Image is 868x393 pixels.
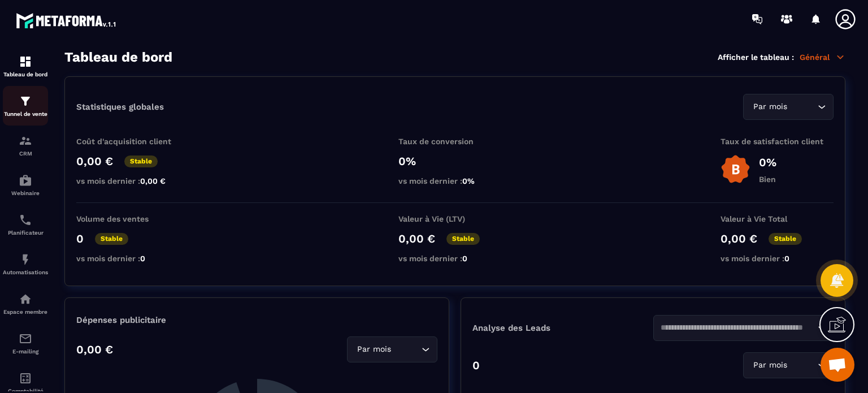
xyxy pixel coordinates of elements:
[721,214,834,223] p: Valeur à Vie Total
[759,175,776,184] p: Bien
[3,165,48,205] a: automationsautomationsWebinaire
[750,101,789,113] span: Par mois
[19,372,32,385] img: accountant
[789,101,815,113] input: Search for option
[3,111,48,117] p: Tunnel de vente
[472,359,480,372] p: 0
[393,343,419,356] input: Search for option
[3,269,48,275] p: Automatisations
[721,137,834,146] p: Taux de satisfaction client
[750,359,789,372] span: Par mois
[398,254,511,263] p: vs mois dernier :
[19,332,32,346] img: email
[76,102,164,112] p: Statistiques globales
[721,254,834,263] p: vs mois dernier :
[743,352,834,378] div: Search for option
[64,49,172,65] h3: Tableau de bord
[398,176,511,185] p: vs mois dernier :
[76,137,189,146] p: Coût d'acquisition client
[19,94,32,108] img: formation
[769,233,802,245] p: Stable
[800,52,845,62] p: Général
[19,253,32,266] img: automations
[3,348,48,355] p: E-mailing
[19,55,32,68] img: formation
[76,176,189,185] p: vs mois dernier :
[398,137,511,146] p: Taux de conversion
[398,232,435,245] p: 0,00 €
[19,213,32,227] img: scheduler
[140,176,166,185] span: 0,00 €
[354,343,393,356] span: Par mois
[3,244,48,284] a: automationsautomationsAutomatisations
[759,156,776,169] p: 0%
[3,323,48,363] a: emailemailE-mailing
[76,154,113,168] p: 0,00 €
[743,94,834,120] div: Search for option
[3,230,48,236] p: Planificateur
[3,309,48,315] p: Espace membre
[661,322,815,334] input: Search for option
[3,46,48,86] a: formationformationTableau de bord
[398,154,511,168] p: 0%
[3,150,48,157] p: CRM
[76,254,189,263] p: vs mois dernier :
[472,323,653,333] p: Analyse des Leads
[19,174,32,187] img: automations
[76,343,113,356] p: 0,00 €
[718,53,794,62] p: Afficher le tableau :
[19,292,32,306] img: automations
[721,232,757,245] p: 0,00 €
[3,205,48,244] a: schedulerschedulerPlanificateur
[821,348,854,382] a: Ouvrir le chat
[462,176,475,185] span: 0%
[721,154,750,184] img: b-badge-o.b3b20ee6.svg
[3,284,48,323] a: automationsautomationsEspace membre
[76,232,84,245] p: 0
[3,190,48,196] p: Webinaire
[76,315,437,325] p: Dépenses publicitaire
[784,254,789,263] span: 0
[16,10,118,31] img: logo
[95,233,128,245] p: Stable
[653,315,834,341] div: Search for option
[3,71,48,77] p: Tableau de bord
[347,336,437,362] div: Search for option
[446,233,480,245] p: Stable
[19,134,32,148] img: formation
[3,126,48,165] a: formationformationCRM
[398,214,511,223] p: Valeur à Vie (LTV)
[124,156,158,167] p: Stable
[3,86,48,126] a: formationformationTunnel de vente
[789,359,815,372] input: Search for option
[76,214,189,223] p: Volume des ventes
[140,254,145,263] span: 0
[462,254,467,263] span: 0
